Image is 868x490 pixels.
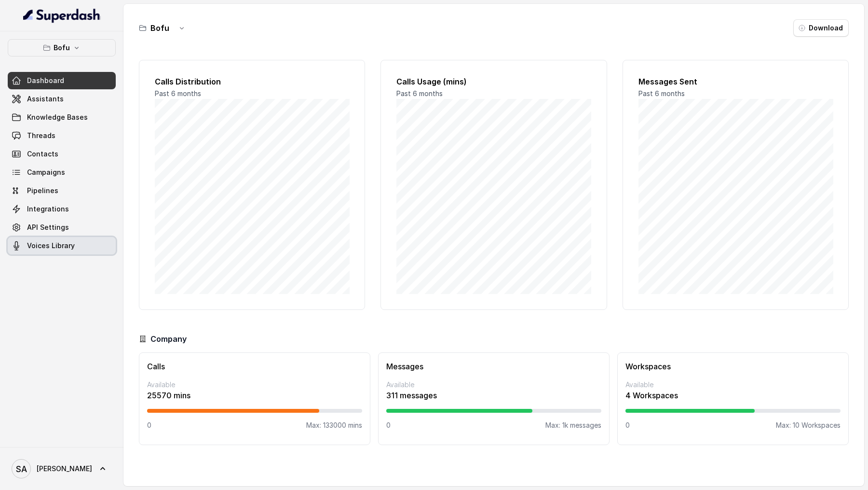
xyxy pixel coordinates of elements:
span: API Settings [27,223,69,232]
h3: Messages [386,361,601,372]
span: Contacts [27,149,58,159]
p: Available [147,380,362,390]
text: SA [16,464,27,474]
button: Bofu [8,39,116,56]
p: 0 [386,420,391,430]
a: Assistants [8,90,116,108]
p: Available [625,380,841,390]
a: Threads [8,127,116,144]
h3: Company [150,333,187,345]
h3: Bofu [150,22,169,34]
span: Integrations [27,204,69,214]
h3: Calls [147,361,362,372]
span: Past 6 months [396,89,443,98]
a: Integrations [8,200,116,218]
p: Max: 1k messages [545,420,601,430]
h2: Calls Distribution [155,76,349,87]
h2: Messages Sent [638,76,833,87]
span: Threads [27,131,55,140]
a: Contacts [8,145,116,163]
span: Campaigns [27,168,65,177]
span: Assistants [27,94,64,104]
span: [PERSON_NAME] [37,464,92,474]
p: 0 [147,420,151,430]
span: Past 6 months [638,89,685,98]
p: 311 messages [386,390,601,401]
a: Dashboard [8,72,116,89]
span: Dashboard [27,76,64,85]
span: Pipelines [27,186,58,196]
a: [PERSON_NAME] [8,455,116,482]
button: Download [793,19,849,37]
img: light.svg [23,8,101,23]
a: Knowledge Bases [8,109,116,126]
p: Max: 10 Workspaces [776,420,841,430]
span: Past 6 months [155,89,201,98]
p: Max: 133000 mins [306,420,362,430]
p: Bofu [54,42,70,54]
p: 25570 mins [147,390,362,401]
span: Voices Library [27,241,75,251]
p: Available [386,380,601,390]
a: Pipelines [8,182,116,199]
p: 0 [625,420,630,430]
p: 4 Workspaces [625,390,841,401]
a: API Settings [8,219,116,236]
h2: Calls Usage (mins) [396,76,591,87]
a: Campaigns [8,164,116,181]
a: Voices Library [8,237,116,254]
span: Knowledge Bases [27,112,88,122]
h3: Workspaces [625,361,841,372]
